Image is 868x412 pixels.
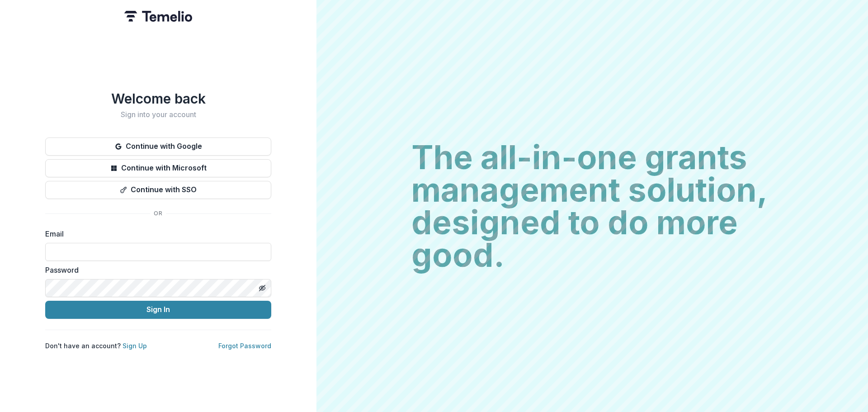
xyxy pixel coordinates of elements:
label: Password [45,265,266,275]
h2: Sign into your account [45,110,271,119]
p: Don't have an account? [45,341,147,350]
img: Temelio [124,11,192,22]
button: Continue with Microsoft [45,159,271,177]
a: Forgot Password [218,342,271,350]
label: Email [45,228,266,239]
button: Continue with SSO [45,181,271,199]
h1: Welcome back [45,90,271,107]
button: Sign In [45,301,271,319]
button: Continue with Google [45,137,271,156]
button: Toggle password visibility [255,281,269,295]
a: Sign Up [123,342,147,350]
